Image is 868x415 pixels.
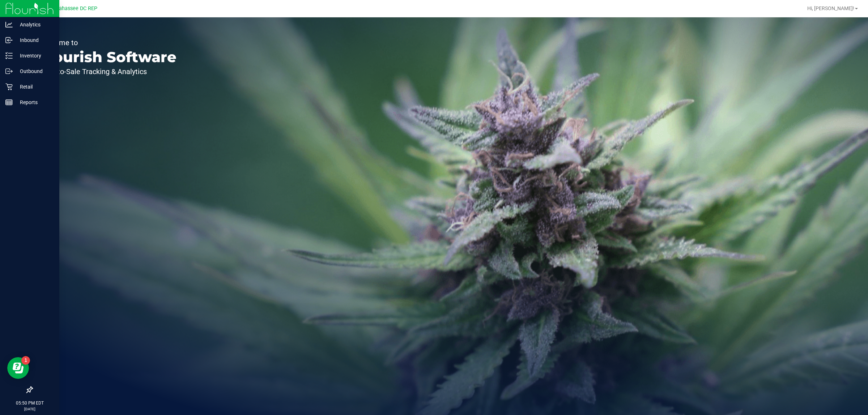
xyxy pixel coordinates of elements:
iframe: Resource center unread badge [21,356,30,365]
inline-svg: Reports [5,99,13,106]
span: Hi, [PERSON_NAME]! [807,5,854,11]
inline-svg: Analytics [5,21,13,28]
p: Analytics [13,20,56,29]
p: Flourish Software [39,50,176,64]
p: Inventory [13,51,56,60]
inline-svg: Retail [5,83,13,90]
p: Reports [13,98,56,107]
p: Welcome to [39,39,176,46]
iframe: Resource center [7,357,29,379]
p: Inbound [13,36,56,44]
p: Outbound [13,67,56,76]
inline-svg: Inventory [5,52,13,59]
p: Retail [13,82,56,91]
span: Tallahassee DC REP [50,5,97,12]
inline-svg: Inbound [5,37,13,44]
p: [DATE] [3,406,56,412]
p: Seed-to-Sale Tracking & Analytics [39,68,176,75]
p: 05:50 PM EDT [3,400,56,406]
inline-svg: Outbound [5,68,13,75]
